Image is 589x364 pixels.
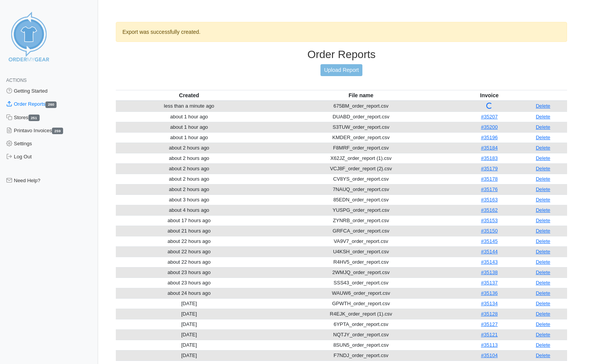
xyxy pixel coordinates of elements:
[481,186,497,192] a: #35176
[536,259,551,265] a: Delete
[481,269,497,275] a: #35138
[536,311,551,317] a: Delete
[262,257,460,267] td: R4HV5_order_report.csv
[481,197,497,203] a: #35163
[536,166,551,171] a: Delete
[481,228,497,234] a: #35150
[262,174,460,184] td: CV8YS_order_report.csv
[116,319,262,329] td: [DATE]
[536,352,551,358] a: Delete
[116,205,262,215] td: about 4 hours ago
[262,205,460,215] td: YUSPG_order_report.csv
[536,103,551,109] a: Delete
[116,153,262,163] td: about 2 hours ago
[536,155,551,161] a: Delete
[116,288,262,298] td: about 24 hours ago
[262,194,460,205] td: 85EDN_order_report.csv
[262,111,460,122] td: DUABD_order_report.csv
[481,218,497,223] a: #35153
[262,153,460,163] td: X62JZ_order_report (1).csv
[536,342,551,348] a: Delete
[536,249,551,254] a: Delete
[536,218,551,223] a: Delete
[481,166,497,171] a: #35179
[262,184,460,194] td: 7NAUQ_order_report.csv
[481,135,497,140] a: #35196
[116,22,567,42] div: Export was successfully created.
[262,101,460,112] td: 675BM_order_report.csv
[262,236,460,246] td: VA9V7_order_report.csv
[262,122,460,132] td: S3TUW_order_report.csv
[262,215,460,226] td: ZYNRB_order_report.csv
[262,288,460,298] td: WAUW6_order_report.csv
[116,226,262,236] td: about 21 hours ago
[262,246,460,257] td: U4KSH_order_report.csv
[481,238,497,244] a: #35145
[536,290,551,296] a: Delete
[116,246,262,257] td: about 22 hours ago
[116,329,262,340] td: [DATE]
[116,163,262,174] td: about 2 hours ago
[116,143,262,153] td: about 2 hours ago
[536,228,551,234] a: Delete
[536,197,551,203] a: Delete
[116,267,262,278] td: about 23 hours ago
[536,124,551,130] a: Delete
[536,301,551,306] a: Delete
[536,332,551,337] a: Delete
[28,115,40,121] span: 251
[262,319,460,329] td: 6YPTA_order_report.csv
[481,290,497,296] a: #35136
[481,176,497,182] a: #35178
[536,280,551,286] a: Delete
[262,132,460,143] td: KMDER_order_report.csv
[481,301,497,306] a: #35134
[116,194,262,205] td: about 3 hours ago
[116,215,262,226] td: about 17 hours ago
[116,122,262,132] td: about 1 hour ago
[320,64,362,76] a: Upload Report
[116,298,262,309] td: [DATE]
[262,267,460,278] td: 2WMJQ_order_report.csv
[262,163,460,174] td: VCJ8F_order_report (2).csv
[262,226,460,236] td: GRFCA_order_report.csv
[262,309,460,319] td: R4EJK_order_report (1).csv
[116,101,262,112] td: less than a minute ago
[116,174,262,184] td: about 2 hours ago
[481,332,497,337] a: #35121
[536,114,551,120] a: Delete
[536,186,551,192] a: Delete
[262,329,460,340] td: NQTJY_order_report.csv
[481,207,497,213] a: #35162
[536,135,551,140] a: Delete
[262,340,460,350] td: 8SUN5_order_report.csv
[481,114,497,120] a: #35207
[481,280,497,286] a: #35137
[116,111,262,122] td: about 1 hour ago
[481,249,497,254] a: #35144
[481,145,497,151] a: #35184
[481,352,497,358] a: #35104
[116,48,567,61] h3: Order Reports
[536,176,551,182] a: Delete
[536,238,551,244] a: Delete
[262,278,460,288] td: SSS43_order_report.csv
[481,311,497,317] a: #35128
[52,128,63,134] span: 259
[460,90,519,101] th: Invoice
[116,309,262,319] td: [DATE]
[116,278,262,288] td: about 23 hours ago
[262,90,460,101] th: File name
[116,132,262,143] td: about 1 hour ago
[116,236,262,246] td: about 22 hours ago
[536,145,551,151] a: Delete
[6,78,27,83] span: Actions
[536,207,551,213] a: Delete
[481,259,497,265] a: #35143
[536,269,551,275] a: Delete
[481,155,497,161] a: #35183
[116,257,262,267] td: about 22 hours ago
[45,101,57,108] span: 260
[262,350,460,361] td: F7NDJ_order_report.csv
[116,90,262,101] th: Created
